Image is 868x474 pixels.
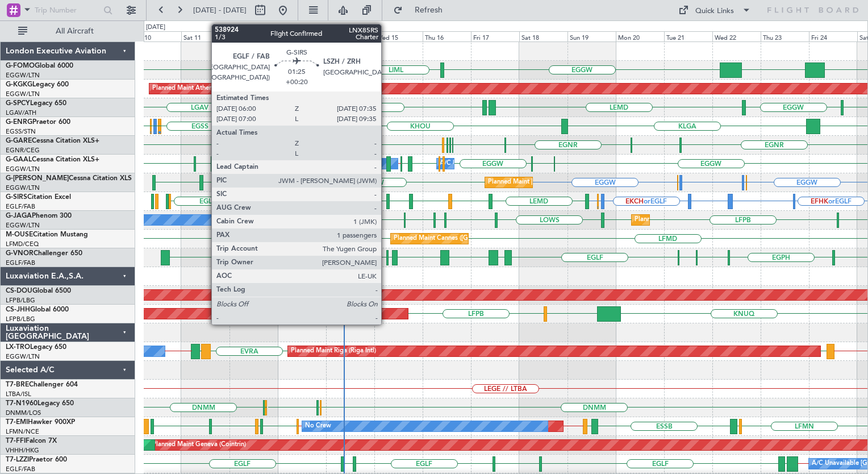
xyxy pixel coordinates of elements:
span: All Aircraft [30,27,120,35]
a: LFPB/LBG [6,315,35,323]
span: G-VNOR [6,250,34,257]
a: T7-BREChallenger 604 [6,381,78,388]
span: G-GAAL [6,156,32,163]
a: EGLF/FAB [6,465,35,473]
a: LFMN/NCE [6,427,39,436]
span: T7-N1960 [6,400,37,407]
a: VHHH/HKG [6,446,39,455]
span: T7-FFI [6,438,26,444]
span: LX-TRO [6,344,30,351]
div: No Crew [305,418,331,435]
a: EGGW/LTN [6,184,40,192]
div: Tue 21 [664,31,712,41]
a: EGGW/LTN [6,165,40,173]
a: LGAV/ATH [6,109,36,117]
a: G-SIRSCitation Excel [6,194,71,201]
a: EGLF/FAB [6,259,35,267]
span: Refresh [405,6,453,14]
span: G-GARE [6,138,32,144]
div: Mon 13 [278,31,326,41]
a: EGNR/CEG [6,146,40,155]
div: Sun 19 [567,31,616,41]
a: LFPB/LBG [6,296,35,305]
div: Sat 18 [519,31,567,41]
a: G-[PERSON_NAME]Cessna Citation XLS [6,175,132,182]
a: G-JAGAPhenom 300 [6,213,72,219]
a: G-KGKGLegacy 600 [6,81,69,88]
a: EGSS/STN [6,127,36,136]
span: G-FOMO [6,63,35,69]
a: G-SPCYLegacy 650 [6,100,66,107]
span: G-KGKG [6,81,32,88]
a: DNMM/LOS [6,409,41,417]
div: [DATE] [146,23,165,32]
div: Planned Maint Cannes ([GEOGRAPHIC_DATA]) [394,230,528,247]
div: Planned Maint [GEOGRAPHIC_DATA] ([GEOGRAPHIC_DATA]) [488,174,667,191]
button: Refresh [388,1,456,19]
span: T7-LZZI [6,456,29,463]
div: Planned Maint [GEOGRAPHIC_DATA] ([GEOGRAPHIC_DATA]) [635,211,813,228]
a: LTBA/ISL [6,390,31,398]
a: T7-FFIFalcon 7X [6,438,57,444]
a: EGGW/LTN [6,221,40,230]
a: EGGW/LTN [6,90,40,98]
span: T7-EMI [6,419,28,426]
a: T7-LZZIPraetor 600 [6,456,67,463]
a: T7-EMIHawker 900XP [6,419,75,426]
div: Sat 11 [181,31,229,41]
div: Mon 20 [616,31,664,41]
a: CS-JHHGlobal 6000 [6,306,69,313]
div: Planned Maint Riga (Riga Intl) [291,343,376,360]
div: Wed 15 [374,31,423,41]
a: CS-DOUGlobal 6500 [6,288,71,294]
a: G-FOMOGlobal 6000 [6,63,73,69]
span: G-[PERSON_NAME] [6,175,69,182]
a: G-ENRGPraetor 600 [6,119,70,126]
a: G-GARECessna Citation XLS+ [6,138,99,144]
a: G-VNORChallenger 650 [6,250,82,257]
a: LFMD/CEQ [6,240,39,248]
div: Quick Links [695,6,734,17]
span: M-OUSE [6,231,33,238]
span: T7-BRE [6,381,29,388]
a: T7-N1960Legacy 650 [6,400,74,407]
div: Planned Maint Athens ([PERSON_NAME] Intl) [152,80,283,97]
span: G-SIRS [6,194,27,201]
span: CS-JHH [6,306,30,313]
span: G-ENRG [6,119,32,126]
div: A/C Unavailable [295,155,342,172]
div: Planned Maint Geneva (Cointrin) [152,436,246,454]
div: Thu 16 [423,31,471,41]
input: Trip Number [35,2,100,19]
a: EGGW/LTN [6,71,40,80]
div: Wed 22 [712,31,761,41]
a: LX-TROLegacy 650 [6,344,66,351]
div: Tue 14 [326,31,374,41]
span: G-SPCY [6,100,30,107]
div: Sun 12 [229,31,278,41]
span: [DATE] - [DATE] [193,5,247,15]
div: Thu 23 [761,31,809,41]
button: Quick Links [673,1,757,19]
span: CS-DOU [6,288,32,294]
span: G-JAGA [6,213,32,219]
div: Fri 17 [471,31,519,41]
a: EGGW/LTN [6,352,40,361]
a: G-GAALCessna Citation XLS+ [6,156,99,163]
a: M-OUSECitation Mustang [6,231,88,238]
div: Fri 10 [133,31,181,41]
button: All Aircraft [12,22,123,40]
a: EGLF/FAB [6,202,35,211]
div: Fri 24 [809,31,857,41]
div: Unplanned Maint [GEOGRAPHIC_DATA] ([GEOGRAPHIC_DATA]) [261,174,448,191]
div: Owner [353,155,373,172]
